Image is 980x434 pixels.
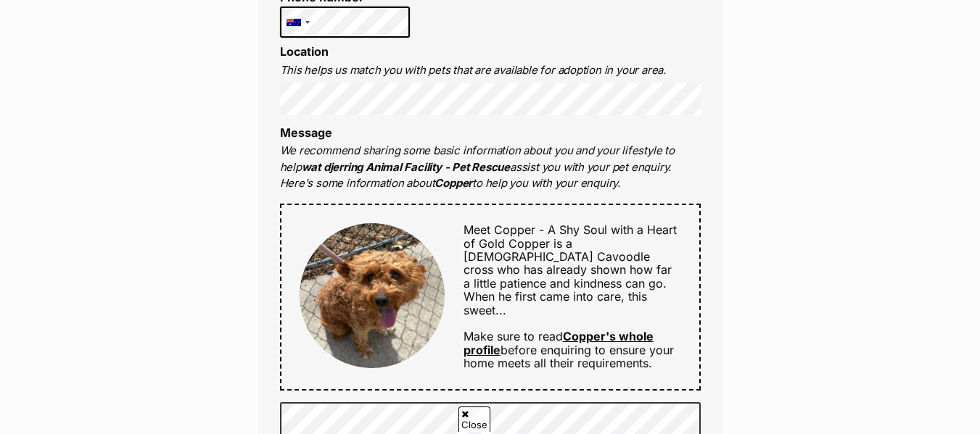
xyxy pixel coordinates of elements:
span: Meet Copper - A Shy Soul with a Heart of Gold [464,222,677,250]
div: Make sure to read before enquiring to ensure your home meets all their requirements. [445,223,680,370]
strong: Copper [435,176,472,190]
div: Australia: +61 [281,7,314,38]
label: Message [280,125,332,140]
label: Location [280,44,329,59]
span: Close [458,406,490,432]
p: We recommend sharing some basic information about you and your lifestyle to help assist you with ... [280,143,701,192]
img: Copper [300,223,445,368]
a: Copper's whole profile [464,329,654,356]
p: This helps us match you with pets that are available for adoption in your area. [280,62,701,79]
strong: wat djerring Animal Facility - Pet Rescue [302,160,510,174]
span: Copper is a [DEMOGRAPHIC_DATA] Cavoodle cross who has already shown how far a little patience and... [464,236,672,317]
